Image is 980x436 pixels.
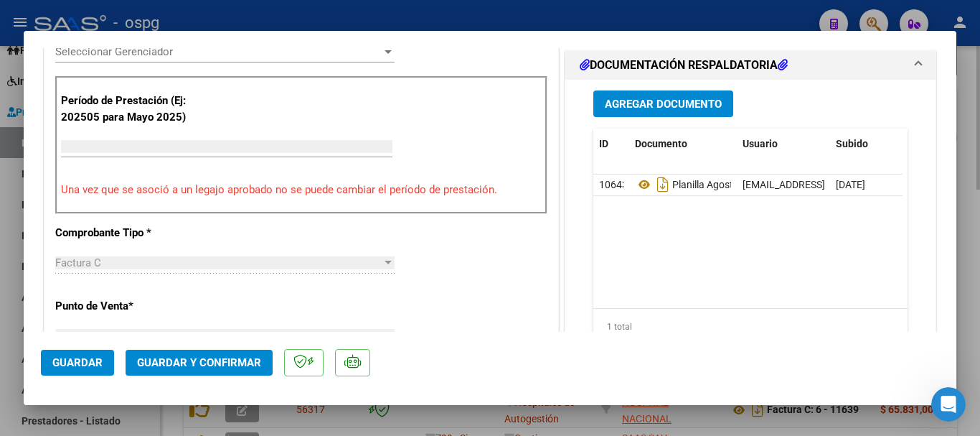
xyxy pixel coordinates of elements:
datatable-header-cell: ID [593,129,629,159]
button: Guardar [41,350,114,376]
h1: DOCUMENTACIÓN RESPALDATORIA [580,57,788,74]
datatable-header-cell: Documento [629,129,737,159]
span: Seleccionar Gerenciador [55,45,382,58]
datatable-header-cell: Subido [830,129,902,159]
span: ID [599,138,608,149]
i: Descargar documento [654,173,672,196]
span: Subido [836,138,868,149]
p: Comprobante Tipo * [55,225,203,241]
p: Período de Prestación (Ej: 202505 para Mayo 2025) [61,93,205,125]
span: Planilla Agosto Lobos [635,179,769,190]
span: 10643 [599,179,628,190]
span: Usuario [743,138,778,149]
span: [DATE] [836,179,865,190]
div: DOCUMENTACIÓN RESPALDATORIA [565,80,936,378]
span: Agregar Documento [605,98,722,111]
button: Agregar Documento [593,91,733,117]
div: 1 total [593,309,908,345]
iframe: Intercom live chat [931,387,966,422]
p: Punto de Venta [55,298,203,315]
span: Guardar [52,356,103,369]
mat-expansion-panel-header: DOCUMENTACIÓN RESPALDATORIA [565,51,936,80]
span: Factura C [55,256,101,269]
datatable-header-cell: Acción [902,129,974,159]
span: Guardar y Confirmar [137,356,261,369]
span: Documento [635,138,687,149]
datatable-header-cell: Usuario [737,129,830,159]
button: Guardar y Confirmar [126,350,273,376]
p: Una vez que se asoció a un legajo aprobado no se puede cambiar el período de prestación. [61,182,542,198]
